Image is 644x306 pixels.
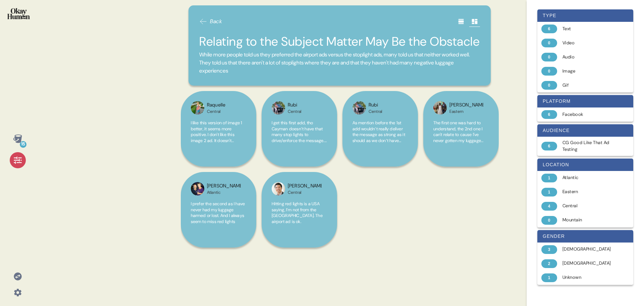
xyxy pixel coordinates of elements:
[288,182,322,190] div: [PERSON_NAME]
[562,260,616,267] div: [DEMOGRAPHIC_DATA]
[562,111,616,118] div: Facebook
[541,174,557,182] div: 1
[272,101,285,115] img: profilepic_5493624977384308.jpg
[562,246,616,253] div: [DEMOGRAPHIC_DATA]
[537,159,633,171] div: location
[541,202,557,211] div: 4
[562,54,616,60] div: Audio
[537,9,633,22] div: type
[207,190,241,195] div: Atlantic
[562,26,616,32] div: Text
[288,109,302,114] div: Central
[541,188,557,196] div: 1
[369,109,382,114] div: Central
[537,230,633,243] div: gender
[272,182,285,195] img: profilepic_6098760573471486.jpg
[562,174,616,181] div: Atlantic
[369,101,382,109] div: Rubi
[537,95,633,107] div: platform
[562,68,616,75] div: Image
[449,101,483,109] div: [PERSON_NAME]
[562,188,616,195] div: Eastern
[288,101,302,109] div: Rubi
[191,120,246,196] span: I like this version of image 1 better, it seems more positive. I don't like this image 2 ad. It d...
[541,25,557,33] div: 6
[191,201,245,224] span: I prefer the second as I have never had my luggage harmed or lost. And I always seem to miss red ...
[541,53,557,61] div: 0
[541,245,557,254] div: 3
[353,120,405,161] span: As mention before the 1st add wouldn’t really deliver the message as strong as it should as we do...
[541,81,557,90] div: 0
[562,139,616,153] div: CG Good Like That Ad Testing
[541,110,557,119] div: 6
[541,142,557,150] div: 6
[433,120,484,149] span: The first one was hard to understand, the 2nd one I can't relate to cause I've never gotten my lu...
[541,67,557,76] div: 0
[541,259,557,268] div: 2
[353,101,366,115] img: profilepic_5493624977384308.jpg
[210,17,222,26] span: Back
[272,201,323,224] span: Hitting red lights is a USA saying, I’m not from the [GEOGRAPHIC_DATA]. The airport ad is ok.
[562,82,616,89] div: Gif
[191,101,204,115] img: profilepic_5536310793079216.jpg
[541,273,557,282] div: 1
[20,141,26,148] div: 15
[207,182,241,190] div: [PERSON_NAME]
[272,120,327,167] span: I get this first add, tho Cayman doesn’t have that many stop lights to drive/enforce the message....
[199,51,480,75] span: While more people told us they preferred the airport ads versus the stoplight ads, many told us t...
[541,39,557,47] div: 0
[537,124,633,137] div: audience
[449,109,483,114] div: Eastern
[207,109,226,114] div: Central
[191,182,204,195] img: profilepic_4177527442371843.jpg
[199,32,480,51] h2: Relating to the Subject Matter May Be the Obstacle
[562,40,616,46] div: Video
[7,8,30,19] img: okayhuman.3b1b6348.png
[562,203,616,209] div: Central
[562,217,616,223] div: Mountain
[562,274,616,281] div: Unknown
[288,190,322,195] div: Central
[433,101,447,115] img: profilepic_5187987827974317.jpg
[541,216,557,225] div: 0
[207,101,226,109] div: Raquelle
